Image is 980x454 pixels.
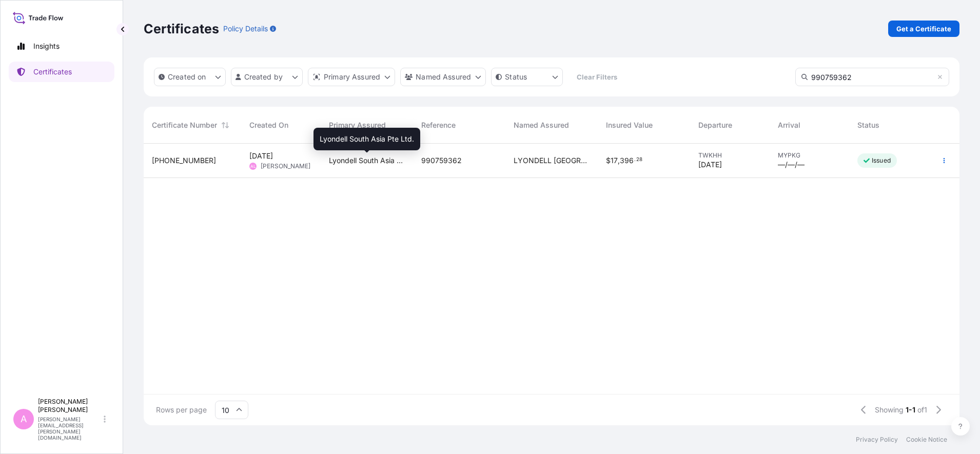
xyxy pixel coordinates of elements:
span: LYONDELL [GEOGRAPHIC_DATA] PTE. LTD. [514,155,590,166]
span: of 1 [917,405,927,415]
span: 28 [636,158,642,162]
a: Cookie Notice [906,436,947,444]
span: 1-1 [906,405,915,415]
a: Get a Certificate [888,21,959,37]
p: Certificates [144,21,219,37]
p: [PERSON_NAME] [PERSON_NAME] [38,398,102,414]
span: A [21,414,27,424]
span: Certificate Number [152,120,217,130]
button: cargoOwner Filter options [400,68,486,86]
span: . [634,158,636,162]
span: Named Assured [514,120,569,130]
p: Created by [244,72,283,82]
button: createdOn Filter options [154,68,226,86]
span: 396 [620,157,634,164]
p: Certificates [33,67,72,77]
a: Privacy Policy [856,436,898,444]
p: Issued [872,156,891,165]
span: TWKHH [698,151,761,160]
span: [DATE] [249,151,273,161]
a: Insights [9,36,114,56]
p: [PERSON_NAME][EMAIL_ADDRESS][PERSON_NAME][DOMAIN_NAME] [38,416,102,441]
p: Clear Filters [577,72,617,82]
span: [DATE] [698,160,722,170]
span: Created On [249,120,288,130]
button: distributor Filter options [308,68,395,86]
span: [PERSON_NAME] [261,162,310,170]
a: Certificates [9,62,114,82]
span: 17 [611,157,618,164]
span: Arrival [778,120,800,130]
span: Lyondell South Asia Pte Ltd. [320,134,414,144]
p: Policy Details [223,24,268,34]
span: Reference [421,120,456,130]
span: Showing [875,405,904,415]
p: Get a Certificate [896,24,951,34]
span: [PHONE_NUMBER] [152,155,216,166]
button: Clear Filters [568,69,625,85]
span: —/—/— [778,160,805,170]
p: Named Assured [416,72,471,82]
span: Rows per page [156,405,207,415]
button: Sort [219,119,231,131]
p: Insights [33,41,60,51]
span: Status [857,120,879,130]
span: $ [606,157,611,164]
span: Departure [698,120,732,130]
span: Primary Assured [329,120,386,130]
p: Created on [168,72,206,82]
p: Primary Assured [324,72,380,82]
span: MYPKG [778,151,841,160]
span: , [618,157,620,164]
button: certificateStatus Filter options [491,68,563,86]
p: Status [505,72,527,82]
span: AL [250,161,256,171]
input: Search Certificate or Reference... [795,68,949,86]
button: createdBy Filter options [231,68,303,86]
span: Insured Value [606,120,653,130]
span: 990759362 [421,155,462,166]
span: Lyondell South Asia Pte Ltd. [329,155,405,166]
